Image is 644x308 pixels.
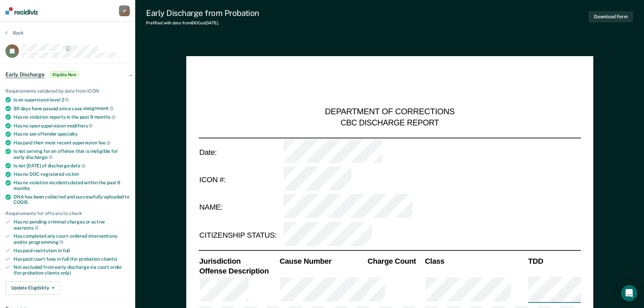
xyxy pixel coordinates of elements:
div: Requirements validated by data from ICON [5,88,130,94]
th: Jurisdiction [198,256,279,266]
div: DNA has been collected and successfully uploaded to [14,194,130,206]
button: Back [5,30,24,36]
span: months [14,186,30,191]
div: Prefilled with data from IDOC on [DATE] . [146,21,259,25]
td: Date: [198,138,283,166]
span: warrants [14,225,39,231]
div: Has completed any court-ordered interventions and/or [14,233,130,245]
div: Not excluded from early discharge via court order (for probation clients [14,264,130,276]
span: discharge [26,155,53,160]
span: date [70,163,85,168]
div: Has no violation reports in the past 6 [14,114,130,120]
button: Update Eligibility [5,281,60,295]
th: TDD [527,256,581,266]
span: fee [98,140,111,145]
th: Cause Number [279,256,366,266]
td: ICON #: [198,166,283,193]
span: assignment [83,105,114,111]
div: Requirements for officers to check [5,211,130,216]
div: Has no pending criminal charges or active [14,219,130,231]
span: specialty [58,131,78,137]
span: months [94,114,116,120]
div: Is on supervision level [14,97,130,103]
span: only) [61,270,71,276]
span: Eligible Now [50,71,79,78]
div: Is not [DATE] of discharge [14,163,130,169]
div: Has paid restitution in [14,248,130,254]
span: full [63,248,70,253]
div: CBC DISCHARGE REPORT [340,118,439,128]
span: modifiers [67,123,93,128]
span: programming [29,239,64,245]
button: Download Form [589,11,633,22]
div: Has no open supervision [14,123,130,129]
div: J P [119,5,130,16]
button: JP [119,5,130,16]
td: NAME: [198,193,283,221]
span: 2 [62,97,69,102]
div: Has no DOC-registered [14,171,130,177]
div: Is not serving for an offense that is ineligible for early [14,148,130,160]
div: Open Intercom Messenger [621,285,637,301]
div: Has paid court fees in full (for probation [14,256,130,262]
th: Class [424,256,527,266]
td: CITIZENSHIP STATUS: [198,221,283,249]
span: clients) [101,256,117,262]
div: Has no violation incidents dated within the past 6 [14,180,130,191]
div: 90 days have passed since case [14,105,130,112]
div: Has no sex offender [14,131,130,137]
div: Has paid their most recent supervision [14,140,130,146]
img: Recidiviz [5,7,38,15]
div: DEPARTMENT OF CORRECTIONS [325,107,455,118]
th: Offense Description [198,266,279,276]
span: CODIS [14,199,28,205]
th: Charge Count [367,256,424,266]
span: Early Discharge [5,71,45,78]
span: victim [65,171,79,177]
div: Early Discharge from Probation [146,8,259,18]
